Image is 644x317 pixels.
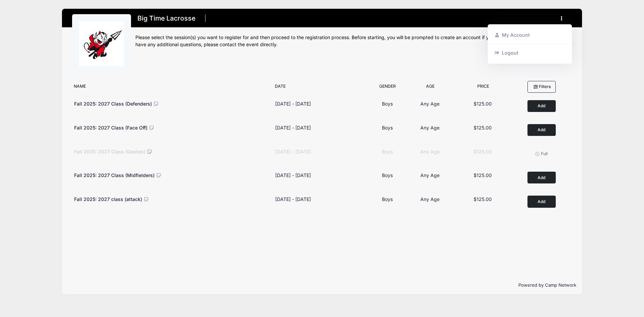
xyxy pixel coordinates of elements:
[367,83,408,93] div: Gender
[474,101,492,107] span: $125.00
[79,21,124,66] img: logo
[135,12,198,24] h1: Big Time Lacrosse
[420,196,440,202] span: Any Age
[275,148,311,155] div: [DATE] - [DATE]
[474,125,492,131] span: $125.00
[74,101,152,107] span: Fall 2025: 2027 Class (Defenders)
[474,172,492,178] span: $125.00
[474,196,492,202] span: $125.00
[453,83,513,93] div: Price
[527,196,556,207] button: Add
[420,149,440,154] span: Any Age
[382,101,393,107] span: Boys
[74,125,148,131] span: Fall 2025: 2027 Class (Face Off)
[527,124,556,136] button: Add
[272,83,367,93] div: Date
[474,149,492,154] span: $125.00
[408,83,453,93] div: Age
[275,124,311,131] div: [DATE] - [DATE]
[527,172,556,183] button: Add
[275,172,311,179] div: [DATE] - [DATE]
[527,100,556,112] button: Add
[420,101,440,107] span: Any Age
[382,125,393,131] span: Boys
[382,149,393,154] span: Boys
[275,196,311,203] div: [DATE] - [DATE]
[491,46,569,59] a: Logout
[74,196,142,202] span: Fall 2025: 2027 class (attack)
[382,172,393,178] span: Boys
[382,196,393,202] span: Boys
[420,172,440,178] span: Any Age
[68,282,577,289] p: Powered by Camp Network
[74,172,155,178] span: Fall 2025: 2027 Class (Midfielders)
[275,100,311,107] div: [DATE] - [DATE]
[491,29,569,41] a: My Account
[527,148,556,160] button: Full
[135,34,572,48] div: Please select the session(s) you want to register for and then proceed to the registration proces...
[527,81,556,92] button: Filters
[420,125,440,131] span: Any Age
[70,83,272,93] div: Name
[74,149,146,154] span: Fall 2025: 2027 Class (Goalies)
